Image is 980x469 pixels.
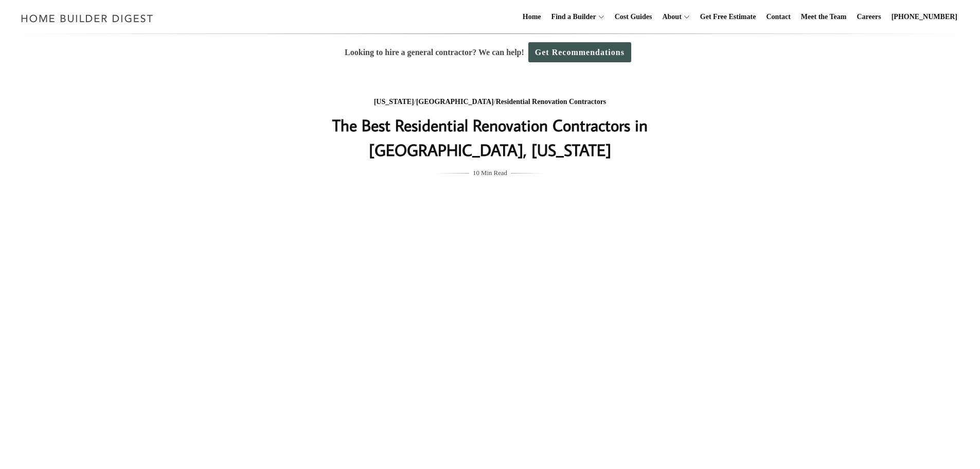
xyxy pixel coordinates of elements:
[658,1,681,33] a: About
[285,96,696,109] div: / /
[528,42,631,62] a: Get Recommendations
[853,1,885,33] a: Careers
[416,98,494,106] a: [GEOGRAPHIC_DATA]
[887,1,961,33] a: [PHONE_NUMBER]
[16,8,158,28] img: Home Builder Digest
[696,1,760,33] a: Get Free Estimate
[285,113,696,162] h1: The Best Residential Renovation Contractors in [GEOGRAPHIC_DATA], [US_STATE]
[611,1,656,33] a: Cost Guides
[473,167,507,179] span: 10 Min Read
[547,1,596,33] a: Find a Builder
[797,1,851,33] a: Meet the Team
[496,98,607,106] a: Residential Renovation Contractors
[374,98,414,106] a: [US_STATE]
[762,1,794,33] a: Contact
[519,1,545,33] a: Home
